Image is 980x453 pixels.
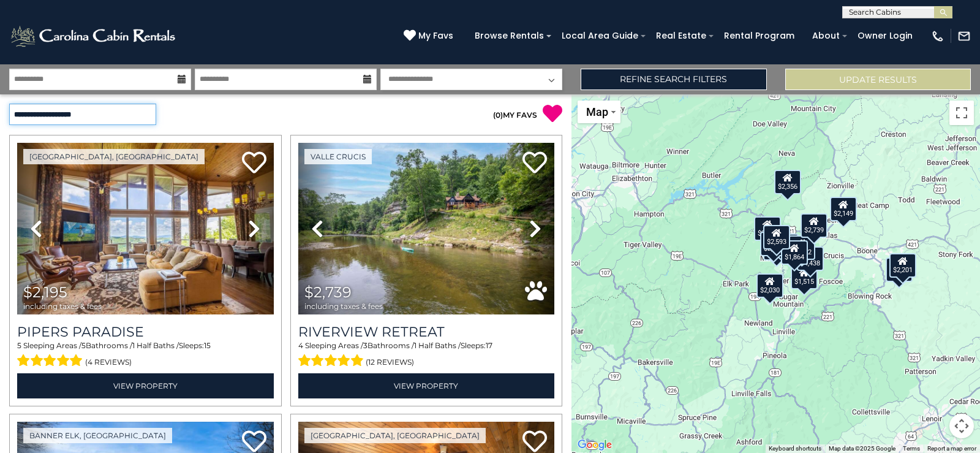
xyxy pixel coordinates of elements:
[927,445,976,452] a: Report a map error
[754,216,781,241] div: $2,005
[797,246,824,271] div: $4,438
[759,232,786,256] div: $2,195
[414,341,461,350] span: 1 Half Baths /
[785,69,971,90] button: Update Results
[23,428,172,443] a: Banner Elk, [GEOGRAPHIC_DATA]
[496,110,500,120] span: 0
[763,225,790,249] div: $2,593
[204,341,211,350] span: 15
[581,69,766,90] a: Refine Search Filters
[763,235,790,260] div: $1,929
[790,265,817,289] div: $1,515
[298,340,555,370] div: Sleeping Areas / Bathrooms / Sleeps:
[578,101,620,123] button: Change map style
[17,324,274,340] a: Pipers Paradise
[418,29,453,42] span: My Favs
[575,437,615,453] img: Google
[949,414,974,438] button: Map camera controls
[903,445,920,452] a: Terms (opens in new tab)
[23,149,205,164] a: [GEOGRAPHIC_DATA], [GEOGRAPHIC_DATA]
[556,26,644,45] a: Local Area Guide
[493,110,537,120] a: (0)MY FAVS
[851,26,919,45] a: Owner Login
[781,240,808,265] div: $1,864
[806,26,846,45] a: About
[788,235,815,259] div: $1,922
[17,143,274,314] img: thumbnail_166630216.jpeg
[949,101,974,125] button: Toggle fullscreen view
[957,29,971,43] img: mail-regular-white.png
[363,341,367,350] span: 3
[23,302,102,310] span: including taxes & fees
[486,341,492,350] span: 17
[404,29,456,43] a: My Favs
[575,437,615,453] a: Open this area in Google Maps (opens a new window)
[469,26,550,45] a: Browse Rentals
[17,373,274,398] a: View Property
[522,150,547,177] a: Add to favorites
[650,26,712,45] a: Real Estate
[829,445,895,452] span: Map data ©2025 Google
[304,302,383,310] span: including taxes & fees
[801,213,827,238] div: $2,739
[829,197,856,221] div: $2,149
[931,29,944,43] img: phone-regular-white.png
[304,283,352,301] span: $2,739
[718,26,801,45] a: Rental Program
[366,354,414,370] span: (12 reviews)
[889,253,916,277] div: $2,201
[132,341,179,350] span: 1 Half Baths /
[774,169,801,194] div: $2,356
[242,150,266,177] a: Add to favorites
[298,341,303,350] span: 4
[304,428,486,443] a: [GEOGRAPHIC_DATA], [GEOGRAPHIC_DATA]
[17,341,21,350] span: 5
[85,354,132,370] span: (4 reviews)
[769,444,821,453] button: Keyboard shortcuts
[304,149,372,164] a: Valle Crucis
[586,105,608,118] span: Map
[298,324,555,340] a: Riverview Retreat
[23,283,67,301] span: $2,195
[9,24,179,48] img: White-1-2.png
[17,340,274,370] div: Sleeping Areas / Bathrooms / Sleeps:
[493,110,503,120] span: ( )
[81,341,86,350] span: 5
[886,257,913,281] div: $2,082
[298,143,555,314] img: thumbnail_164767881.jpeg
[756,273,783,298] div: $2,030
[298,373,555,398] a: View Property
